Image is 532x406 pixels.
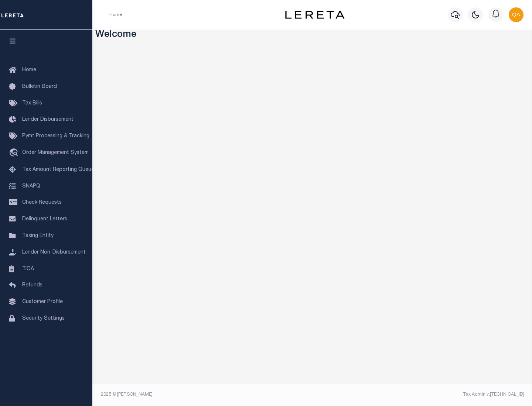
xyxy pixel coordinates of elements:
span: Pymt Processing & Tracking [22,134,89,139]
span: Order Management System [22,150,89,155]
span: Security Settings [22,316,65,321]
li: Home [109,11,122,18]
span: Home [22,68,36,73]
span: Lender Disbursement [22,117,74,122]
h3: Welcome [95,30,529,41]
span: TIQA [22,266,34,271]
img: logo-dark.svg [285,11,344,19]
img: svg+xml;base64,PHN2ZyB4bWxucz0iaHR0cDovL3d3dy53My5vcmcvMjAwMC9zdmciIHBvaW50ZXItZXZlbnRzPSJub25lIi... [509,7,524,22]
span: Taxing Entity [22,233,54,238]
span: Lender Non-Disbursement [22,250,86,255]
span: Tax Amount Reporting Queue [22,167,94,172]
span: Bulletin Board [22,84,57,89]
span: Tax Bills [22,101,42,106]
i: travel_explore [9,148,21,158]
span: Delinquent Letters [22,217,67,222]
span: SNAPQ [22,183,40,189]
div: 2025 © [PERSON_NAME]. [95,391,313,398]
span: Check Requests [22,200,62,205]
span: Customer Profile [22,299,63,304]
div: Tax Admin v.[TECHNICAL_ID] [318,391,524,398]
span: Refunds [22,283,42,288]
